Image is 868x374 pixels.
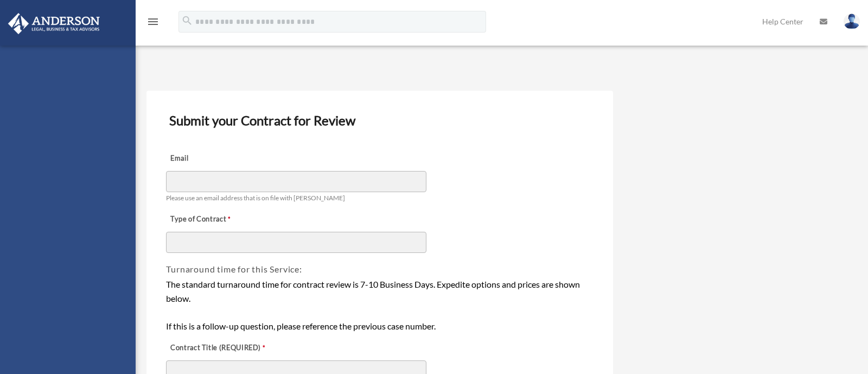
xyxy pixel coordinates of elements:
label: Contract Title (REQUIRED) [166,340,275,356]
span: Turnaround time for this Service: [166,264,302,274]
h3: Submit your Contract for Review [165,109,594,132]
label: Type of Contract [166,212,275,227]
img: Anderson Advisors Platinum Portal [5,13,103,34]
i: search [181,15,193,27]
a: menu [146,19,159,28]
label: Email [166,151,275,166]
div: The standard turnaround time for contract review is 7-10 Business Days. Expedite options and pric... [166,277,593,333]
i: menu [146,15,159,28]
span: Please use an email address that is on file with [PERSON_NAME] [166,194,345,202]
img: User Pic [844,14,860,29]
